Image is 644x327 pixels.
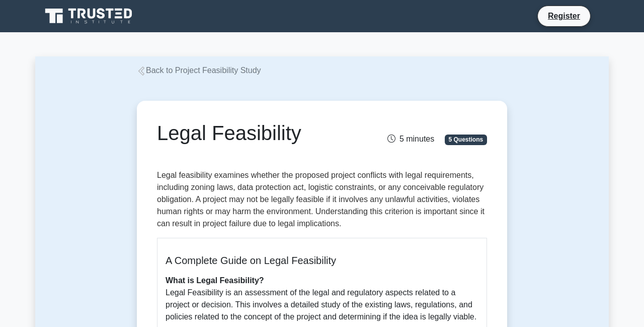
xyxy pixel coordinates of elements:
p: Legal feasibility examines whether the proposed project conflicts with legal requirements, includ... [157,169,487,230]
h1: Legal Feasibility [157,121,373,145]
span: 5 minutes [387,135,434,143]
h5: A Complete Guide on Legal Feasibility [166,254,478,267]
a: Back to Project Feasibility Study [137,66,261,75]
span: 5 Questions [445,135,487,145]
a: Register [542,10,586,22]
b: What is Legal Feasibility? [166,276,264,285]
